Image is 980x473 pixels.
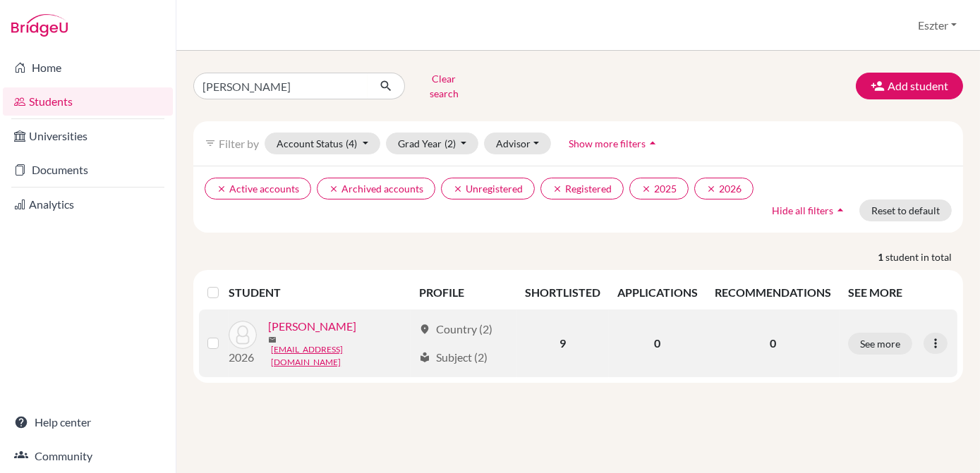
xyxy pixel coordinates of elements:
[271,343,412,369] a: [EMAIL_ADDRESS][DOMAIN_NAME]
[193,73,368,99] input: Find student by name...
[419,352,430,363] span: local_library
[419,324,430,335] span: location_on
[386,133,479,154] button: Grad Year(2)
[444,137,456,149] span: (2)
[268,318,356,335] a: [PERSON_NAME]
[772,204,833,216] span: Hide all filters
[646,136,660,150] i: arrow_drop_up
[265,133,380,154] button: Account Status(4)
[3,54,173,82] a: Home
[219,137,259,150] span: Filter by
[268,336,277,344] span: mail
[405,68,483,104] button: Clear search
[715,335,831,352] p: 0
[229,349,257,366] p: 2026
[3,190,173,219] a: Analytics
[557,133,672,154] button: Show more filtersarrow_drop_up
[609,309,706,377] td: 0
[706,184,716,194] i: clear
[419,321,492,338] div: Country (2)
[205,137,216,149] i: filter_list
[516,276,609,309] th: SHORTLISTED
[848,333,912,355] button: See more
[516,309,609,377] td: 9
[3,156,173,184] a: Documents
[694,178,754,199] button: clear2026
[453,184,463,194] i: clear
[229,321,257,349] img: Bartók, Márton
[912,12,963,39] button: Eszter
[11,14,68,37] img: Bridge-U
[205,178,311,199] button: clearActive accounts
[609,276,706,309] th: APPLICATIONS
[3,122,173,150] a: Universities
[569,137,646,149] span: Show more filters
[540,178,624,199] button: clearRegistered
[706,276,840,309] th: RECOMMENDATIONS
[629,178,689,199] button: clear2025
[760,199,859,221] button: Hide all filtersarrow_drop_up
[411,276,516,309] th: PROFILE
[885,250,963,264] span: student in total
[484,133,551,154] button: Advisor
[317,178,435,199] button: clearArchived accounts
[229,276,410,309] th: STUDENT
[833,203,847,217] i: arrow_drop_up
[552,184,562,194] i: clear
[441,178,535,199] button: clearUnregistered
[329,184,339,194] i: clear
[840,276,957,309] th: SEE MORE
[3,87,173,116] a: Students
[217,184,226,194] i: clear
[859,199,952,221] button: Reset to default
[3,408,173,436] a: Help center
[346,137,357,149] span: (4)
[419,349,488,366] div: Subject (2)
[641,184,651,194] i: clear
[856,73,963,99] button: Add student
[878,250,885,264] strong: 1
[3,442,173,470] a: Community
